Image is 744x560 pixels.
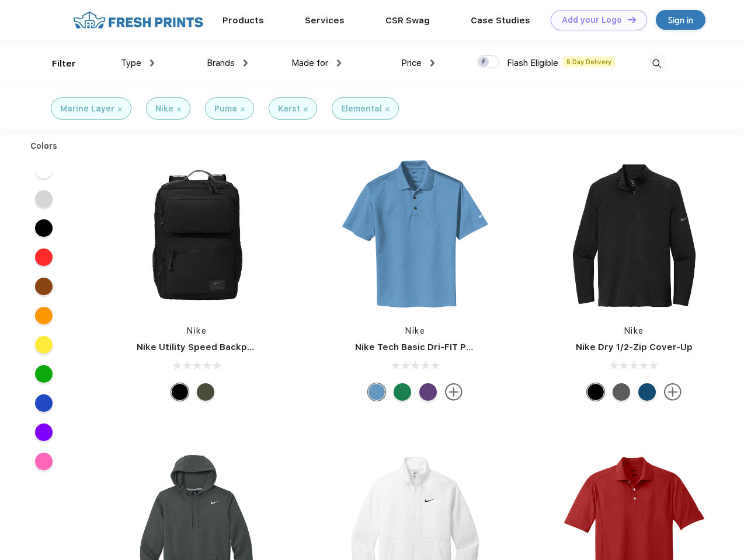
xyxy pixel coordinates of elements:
[419,383,437,401] div: Varsity Purple
[244,60,248,66] img: dropdown.png
[304,107,308,111] img: filter_cancel.svg
[368,383,385,401] div: University Blue
[118,107,122,111] img: filter_cancel.svg
[628,16,636,23] img: DT
[445,383,463,401] img: more.svg
[150,60,154,66] img: dropdown.png
[197,383,214,401] div: Cargo Khaki
[177,107,181,111] img: filter_cancel.svg
[187,326,207,335] a: Nike
[241,107,245,111] img: filter_cancel.svg
[664,383,682,401] img: more.svg
[305,15,345,26] a: Services
[638,383,656,401] div: Gym Blue
[137,342,263,352] a: Nike Utility Speed Backpack
[647,54,666,73] img: desktop_search.svg
[278,103,300,115] div: Karst
[214,103,237,115] div: Puma
[355,342,480,352] a: Nike Tech Basic Dri-FIT Polo
[338,158,493,313] img: func=resize&h=266
[401,58,422,68] span: Price
[557,158,712,313] img: func=resize&h=266
[69,10,207,30] img: fo%20logo%202.webp
[624,326,644,335] a: Nike
[207,58,235,68] span: Brands
[155,103,173,115] div: Nike
[668,13,693,27] div: Sign in
[121,58,141,68] span: Type
[405,326,425,335] a: Nike
[385,15,430,26] a: CSR Swag
[60,103,114,115] div: Marine Layer
[337,60,341,66] img: dropdown.png
[656,10,705,30] a: Sign in
[291,58,328,68] span: Made for
[52,57,76,71] div: Filter
[563,57,615,67] span: 5 Day Delivery
[341,103,382,115] div: Elemental
[22,140,67,152] div: Colors
[385,107,390,111] img: filter_cancel.svg
[576,342,693,352] a: Nike Dry 1/2-Zip Cover-Up
[222,15,264,26] a: Products
[507,58,558,68] span: Flash Eligible
[119,158,274,313] img: func=resize&h=266
[613,383,630,401] div: Black Heather
[587,383,604,401] div: Black
[394,383,411,401] div: Luck Green
[171,383,189,401] div: Black
[562,15,622,25] div: Add your Logo
[430,60,434,66] img: dropdown.png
